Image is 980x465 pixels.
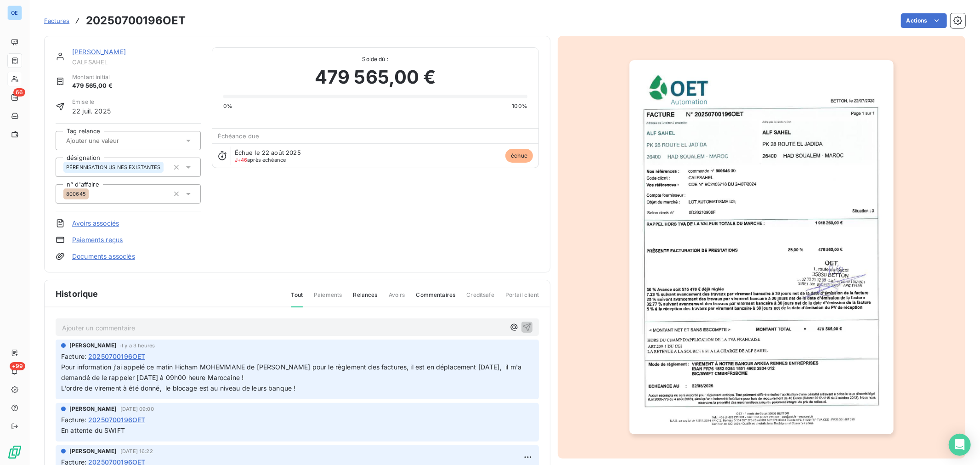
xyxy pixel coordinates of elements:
[61,415,86,425] span: Facture :
[629,60,894,434] img: invoice_thumbnail
[69,447,117,455] span: [PERSON_NAME]
[389,291,405,306] span: Avoirs
[66,191,86,197] span: 800645
[88,415,145,425] span: 20250700196OET
[72,252,135,261] a: Documents associés
[72,106,111,116] span: 22 juil. 2025
[44,16,69,25] a: Factures
[66,164,161,170] span: PÉRENNISATION USINES EXISTANTES
[61,384,295,392] span: L'ordre de virement à été donné, le blocage est au niveau de leurs banque !
[72,81,113,91] span: 479 565,00 €
[949,434,971,456] div: Open Intercom Messenger
[69,341,117,350] span: [PERSON_NAME]
[88,352,145,361] span: 20250700196OET
[7,445,22,459] img: Logo LeanPay
[120,406,154,412] span: [DATE] 09:00
[353,291,377,306] span: Relances
[72,73,113,81] span: Montant initial
[69,405,117,413] span: [PERSON_NAME]
[61,426,125,434] span: En attente du SWIFT
[235,157,286,163] span: après échéance
[512,102,527,110] span: 100%
[235,149,301,156] span: Échue le 22 août 2025
[235,157,248,163] span: J+46
[86,12,186,29] h3: 20250700196OET
[120,343,155,348] span: il y a 3 heures
[44,17,69,24] span: Factures
[901,13,947,28] button: Actions
[72,219,119,228] a: Avoirs associés
[291,291,303,307] span: Tout
[72,48,126,56] a: [PERSON_NAME]
[72,235,123,244] a: Paiements reçus
[56,288,98,300] span: Historique
[505,149,533,163] span: échue
[72,58,201,66] span: CALFSAHEL
[7,6,22,20] div: OE
[505,291,539,306] span: Portail client
[223,55,527,63] span: Solde dû :
[65,136,158,145] input: Ajouter une valeur
[218,132,260,140] span: Échéance due
[13,88,25,96] span: 66
[72,98,111,106] span: Émise le
[61,363,523,381] span: Pour information j'ai appelé ce matin Hicham MOHEMMANE de [PERSON_NAME] pour le règlement des fac...
[10,362,25,370] span: +99
[314,291,342,306] span: Paiements
[466,291,494,306] span: Creditsafe
[315,63,436,91] span: 479 565,00 €
[416,291,456,306] span: Commentaires
[120,448,153,454] span: [DATE] 16:22
[223,102,232,110] span: 0%
[61,352,86,361] span: Facture :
